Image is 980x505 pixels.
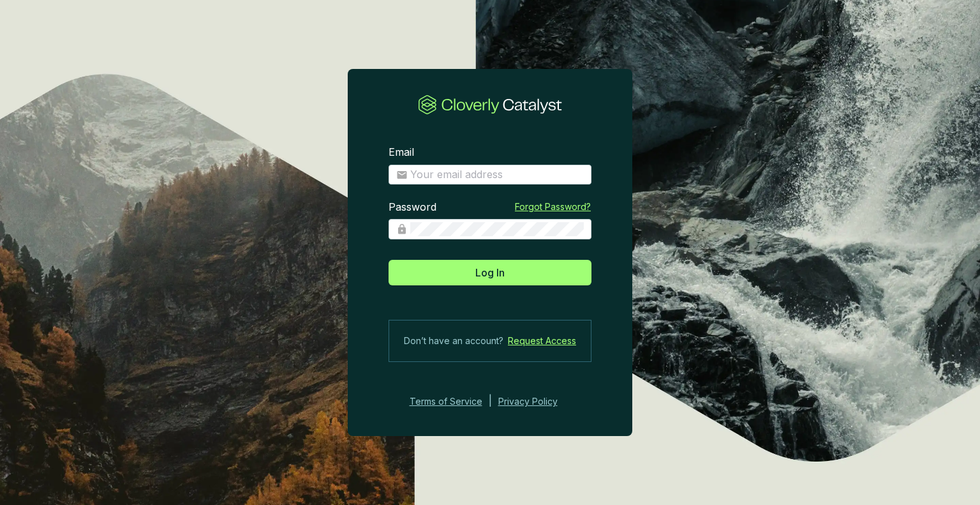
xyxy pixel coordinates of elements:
a: Terms of Service [406,394,482,409]
a: Request Access [508,333,576,349]
div: | [489,394,492,409]
button: Log In [389,260,591,285]
a: Forgot Password? [515,200,591,213]
a: Privacy Policy [498,394,575,409]
input: Password [410,222,584,236]
span: Don’t have an account? [404,333,503,349]
label: Password [389,200,436,215]
span: Log In [475,265,505,280]
input: Email [410,168,584,182]
label: Email [389,146,414,160]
